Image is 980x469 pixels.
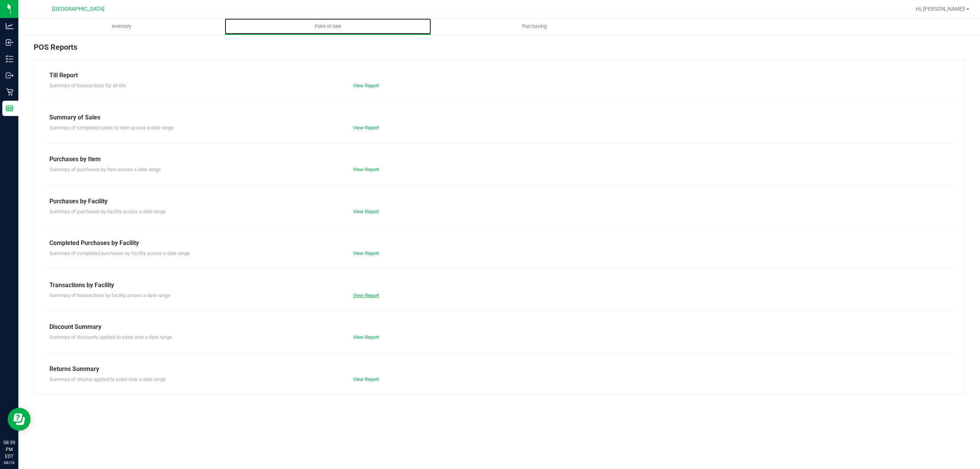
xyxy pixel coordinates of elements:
span: Summary of returns applied to sales over a date range [49,376,166,382]
div: POS Reports [34,41,965,59]
a: View Report [353,293,379,298]
a: Inventory [18,18,225,34]
a: Purchasing [431,18,637,34]
span: Summary of purchases by item across a date range [49,167,161,172]
div: Till Report [49,71,949,80]
span: Hi, [PERSON_NAME]! [916,6,965,12]
a: View Report [353,125,379,131]
span: Summary of transactions by facility across a date range [49,293,170,298]
inline-svg: Analytics [6,22,13,30]
a: View Report [353,83,379,88]
span: Summary of completed sales by item across a date range [49,125,174,131]
inline-svg: Retail [6,88,13,96]
p: 08/19 [3,460,15,466]
div: Summary of Sales [49,113,949,122]
div: Purchases by Item [49,155,949,164]
span: Summary of transactions for all tills [49,83,126,88]
div: Completed Purchases by Facility [49,239,949,248]
span: Summary of discounts applied to sales over a date range [49,334,172,340]
a: Point of Sale [225,18,431,34]
inline-svg: Outbound [6,72,13,79]
a: View Report [353,376,379,382]
inline-svg: Reports [6,105,13,112]
a: View Report [353,334,379,340]
span: Summary of purchases by facility across a date range [49,209,166,214]
a: View Report [353,209,379,214]
p: 08:39 PM EDT [3,439,15,460]
div: Purchases by Facility [49,197,949,206]
div: Returns Summary [49,364,949,374]
inline-svg: Inventory [6,55,13,63]
div: Transactions by Facility [49,281,949,290]
iframe: Resource center [8,408,31,431]
span: Point of Sale [304,23,352,30]
span: Inventory [101,23,142,30]
div: Discount Summary [49,322,949,332]
span: [GEOGRAPHIC_DATA] [52,6,105,12]
a: View Report [353,167,379,172]
span: Summary of completed purchases by facility across a date range [49,250,190,256]
span: Purchasing [512,23,557,30]
inline-svg: Inbound [6,39,13,46]
a: View Report [353,250,379,256]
